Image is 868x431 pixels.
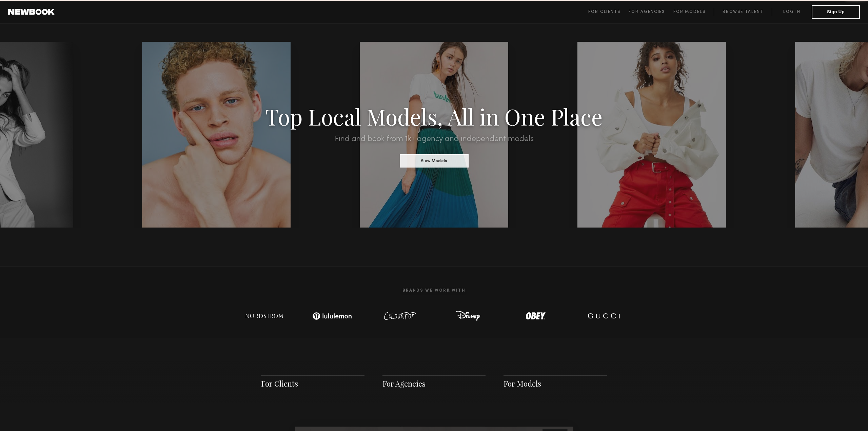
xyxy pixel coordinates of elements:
a: For Clients [261,378,298,389]
a: Browse Talent [714,8,772,16]
img: logo-gucci.svg [581,309,626,323]
h2: Find and book from 1k+ agency and independent models [65,135,803,143]
img: logo-obey.svg [514,309,558,323]
a: For Clients [588,8,629,16]
button: Sign Up [812,5,860,19]
span: For Agencies [629,10,665,14]
a: For Agencies [382,378,426,389]
span: For Clients [588,10,620,14]
img: logo-colour-pop.svg [378,309,422,323]
span: For Models [673,10,706,14]
a: View Models [400,156,469,164]
img: logo-nordstrom.svg [241,309,288,323]
a: For Models [673,8,714,16]
a: Log in [772,8,812,16]
a: For Agencies [629,8,673,16]
a: For Models [504,378,541,389]
button: View Models [400,154,469,168]
h1: Top Local Models, All in One Place [65,106,803,127]
img: logo-lulu.svg [309,309,356,323]
h2: Brands We Work With [231,280,637,301]
img: logo-disney.svg [446,309,490,323]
